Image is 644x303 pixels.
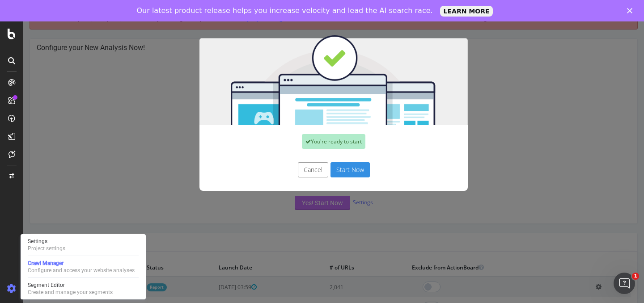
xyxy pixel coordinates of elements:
div: Settings [28,238,65,245]
span: 1 [632,273,639,280]
a: Crawl ManagerConfigure and access your website analyses [24,259,142,275]
a: SettingsProject settings [24,237,142,253]
a: Segment EditorCreate and manage your segments [24,281,142,297]
div: Segment Editor [28,282,113,289]
div: You're ready to start [279,113,342,127]
button: Start Now [307,141,347,156]
iframe: Intercom live chat [614,273,635,294]
img: You're all set! [176,13,445,104]
button: Cancel [275,141,305,156]
div: Crawl Manager [28,260,135,267]
div: Project settings [28,245,65,252]
div: Fermer [627,8,636,13]
a: LEARN MORE [440,6,493,17]
div: Create and manage your segments [28,289,113,296]
div: Our latest product release helps you increase velocity and lead the AI search race. [137,6,433,15]
div: Configure and access your website analyses [28,267,135,274]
